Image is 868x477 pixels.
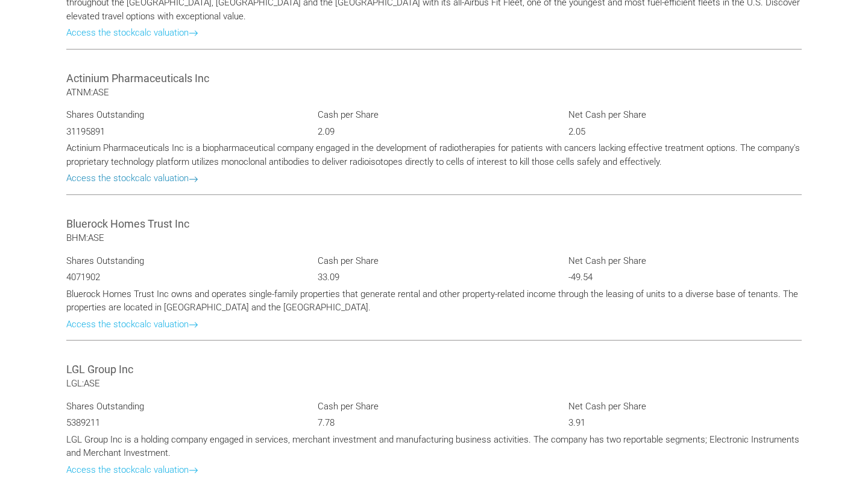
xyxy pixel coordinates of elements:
[66,141,802,168] p: Actinium Pharmaceuticals Inc is a biopharmaceutical company engaged in the development of radioth...
[66,254,300,268] p: Shares Outstanding
[66,433,802,460] p: LGL Group Inc is a holding company engaged in services, merchant investment and manufacturing bus...
[318,400,551,414] p: Cash per Share
[66,27,198,38] a: Access the stockcalc valuation
[318,108,551,122] p: Cash per Share
[318,271,551,284] p: 33.09
[66,87,109,98] span: ATNM:ASE
[66,232,104,243] span: BHM:ASE
[66,125,300,139] p: 31195891
[568,254,802,268] p: Net Cash per Share
[318,254,551,268] p: Cash per Share
[66,378,100,389] span: LGL:ASE
[568,108,802,122] p: Net Cash per Share
[66,216,802,231] h3: Bluerock Homes Trust Inc
[318,125,551,139] p: 2.09
[568,400,802,414] p: Net Cash per Share
[66,416,300,430] p: 5389211
[66,362,802,377] h3: LGL Group Inc
[66,173,198,184] a: Access the stockcalc valuation
[66,400,300,414] p: Shares Outstanding
[318,416,551,430] p: 7.78
[66,287,802,315] p: Bluerock Homes Trust Inc owns and operates single-family properties that generate rental and othe...
[66,108,300,122] p: Shares Outstanding
[568,271,802,284] p: -49.54
[66,319,198,330] a: Access the stockcalc valuation
[568,125,802,139] p: 2.05
[66,71,802,86] h3: Actinium Pharmaceuticals Inc
[66,271,300,284] p: 4071902
[66,464,198,475] a: Access the stockcalc valuation
[568,416,802,430] p: 3.91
